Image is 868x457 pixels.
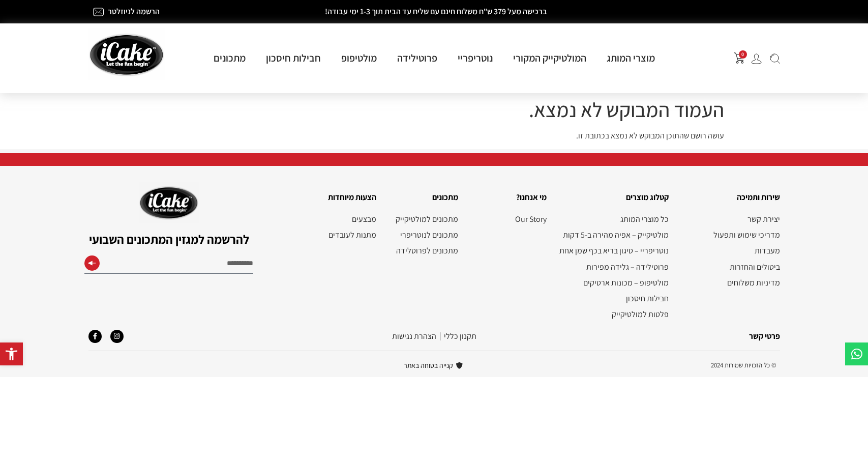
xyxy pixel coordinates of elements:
[292,230,376,240] a: מתנות לעובדים
[108,6,160,17] a: הרשמה לניוזלטר
[444,331,476,341] a: תקנון‭ ‬כללי
[557,246,669,255] a: נוטריפריי – טיגון בריא בכף שמן אחת
[557,294,669,303] a: חבילות חיסכון
[292,214,376,224] a: מבצעים
[557,278,669,288] a: מולטיפופ – מכונות ארטיקים
[392,331,436,341] a: הצהרת נגישות
[386,214,459,224] a: מתכונים למולטיקייק
[144,97,724,122] h1: העמוד המבוקש לא נמצא.
[734,52,745,64] img: shopping-cart.png
[292,214,376,240] nav: תפריט
[679,230,780,240] a: מדריכי שימוש ותפעול
[679,214,780,288] nav: תפריט
[292,191,376,204] h2: הצעות מיוחדות
[331,51,387,65] a: מולטיפופ
[386,246,459,255] a: מתכונים לפרוטלידה
[679,191,780,204] h2: שירות ותמיכה
[503,51,596,65] a: המולטיקייק המקורי
[386,230,459,240] a: מתכונים לנוטריפרי
[404,359,456,372] span: קנייה בטוחה באתר
[734,52,745,64] button: פתח עגלת קניות צדדית
[468,214,547,224] nav: תפריט
[386,214,459,256] nav: תפריט
[557,230,669,240] a: מולטיקייק – אפיה מהירה ב-5 דקות
[679,278,780,288] a: מדיניות משלוחים
[144,130,724,142] p: עושה רושם שהתוכן המבוקש לא נמצא בכתובת זו.
[679,214,780,224] a: יצירת קשר
[447,51,503,65] a: נוטריפריי
[386,191,459,204] h2: מתכונים
[596,51,665,65] a: מוצרי המותג
[739,50,747,59] span: 0
[557,262,669,272] a: פרוטילידה – גלידה מפירות
[560,361,776,369] h2: © כל הזכויות שמורות 2024
[238,8,635,16] h2: ברכישה מעל 379 ש"ח משלוח חינם עם שליח עד הבית תוך 1-3 ימי עבודה!
[557,191,669,204] h2: קטלוג מוצרים
[84,233,253,245] h2: להרשמה למגזין המתכונים השבועי
[468,191,547,204] h2: מי אנחנו?
[557,214,669,224] a: כל מוצרי המותג
[679,262,780,272] a: ביטולים והחזרות
[557,214,669,319] nav: תפריט
[387,51,447,65] a: פרוטילידה
[256,51,331,65] a: חבילות חיסכון
[468,214,547,224] a: Our Story
[749,331,780,341] a: פרטי קשר
[203,51,256,65] a: מתכונים
[557,309,669,319] a: פלטות למולטיקייק
[679,246,780,255] a: מעבדות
